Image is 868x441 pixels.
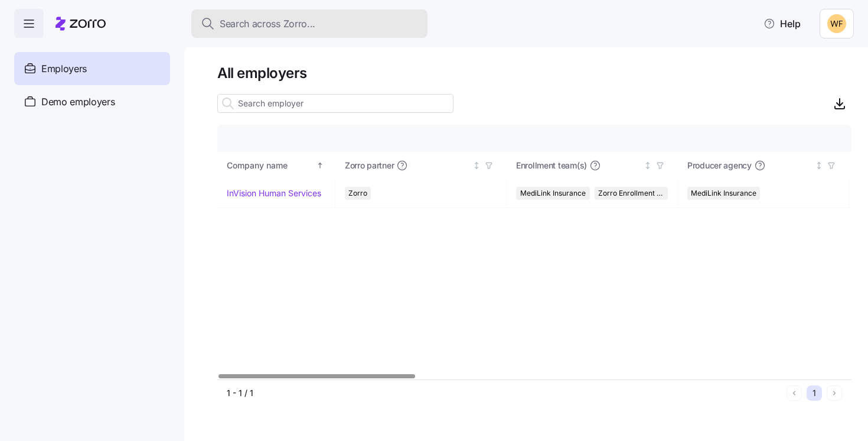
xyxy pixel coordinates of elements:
button: Help [754,12,810,35]
div: Not sorted [644,161,652,170]
th: Enrollment team(s)Not sorted [507,152,678,179]
span: MediLink Insurance [691,187,756,200]
div: Not sorted [472,161,481,170]
span: Demo employers [41,95,115,109]
th: Producer agencyNot sorted [678,152,849,179]
span: Zorro Enrollment Team [598,187,665,200]
div: Company name [227,159,314,172]
span: Help [763,17,801,31]
span: Enrollment team(s) [516,160,587,171]
div: Not sorted [815,161,823,170]
th: Company nameSorted ascending [217,152,335,179]
button: Previous page [787,385,802,401]
span: Producer agency [687,160,752,171]
span: Employers [41,61,87,76]
a: Employers [14,52,170,85]
div: Sorted ascending [316,161,324,170]
a: InVision Human Services [227,187,321,199]
button: Next page [827,385,842,401]
button: 1 [807,385,822,401]
h1: All employers [217,64,851,82]
th: Zorro partnerNot sorted [335,152,507,179]
a: Demo employers [14,85,170,118]
span: Search across Zorro... [220,17,315,31]
span: Zorro partner [345,160,394,171]
button: Search across Zorro... [191,9,428,38]
span: Zorro [348,187,367,200]
img: 8adafdde462ffddea829e1adcd6b1844 [827,14,846,33]
div: 1 - 1 / 1 [227,387,782,399]
input: Search employer [217,94,453,113]
span: MediLink Insurance [520,187,586,200]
